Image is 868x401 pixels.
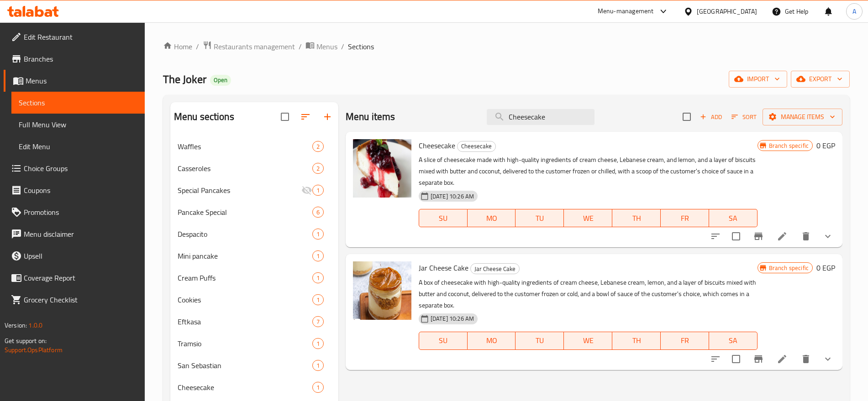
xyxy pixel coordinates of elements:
[178,382,312,393] span: Cheesecake
[616,212,657,225] span: TH
[4,289,145,311] a: Grocery Checklist
[163,69,206,89] span: The Joker
[777,354,788,365] a: Edit menu item
[568,212,609,225] span: WE
[19,141,137,152] span: Edit Menu
[699,112,723,122] span: Add
[516,332,564,350] button: TU
[470,263,520,274] div: Jar Cheese Cake
[817,225,839,247] button: show more
[519,212,560,225] span: TU
[736,73,780,85] span: import
[210,76,231,84] span: Open
[312,207,324,218] div: items
[661,209,709,227] button: FR
[709,332,758,350] button: SA
[564,332,612,350] button: WE
[765,264,812,272] span: Branch specific
[677,107,696,126] span: Select section
[4,157,145,179] a: Choice Groups
[174,110,234,124] h2: Menu sections
[697,6,757,16] div: [GEOGRAPHIC_DATA]
[312,294,324,305] div: items
[11,135,145,157] a: Edit Menu
[4,223,145,245] a: Menu disclaimer
[24,250,137,261] span: Upsell
[24,229,137,240] span: Menu disclaimer
[353,261,411,320] img: Jar Cheese Cake
[178,141,312,152] span: Waffles
[24,207,137,218] span: Promotions
[726,110,763,124] span: Sort items
[487,109,594,125] input: search
[178,250,312,261] span: Mini pancake
[4,201,145,223] a: Promotions
[178,207,312,218] span: Pancake Special
[313,274,323,282] span: 1
[696,110,726,124] button: Add
[312,163,324,174] div: items
[705,225,726,247] button: sort-choices
[468,332,516,350] button: MO
[19,97,137,108] span: Sections
[11,92,145,114] a: Sections
[312,382,324,393] div: items
[816,261,835,274] h6: 0 EGP
[312,360,324,371] div: items
[798,73,842,85] span: export
[313,208,323,217] span: 6
[178,185,301,196] span: Special Pancakes
[28,319,42,331] span: 1.0.0
[312,272,324,283] div: items
[170,289,338,311] div: Cookies1
[816,139,835,152] h6: 0 EGP
[419,277,758,311] p: A box of cheesecake with high-quality ingredients of cream cheese, Lebanese cream, lemon, and a l...
[313,296,323,304] span: 1
[295,106,316,128] span: Sort sections
[313,164,323,173] span: 2
[795,348,817,370] button: delete
[178,272,312,283] span: Cream Puffs
[423,212,464,225] span: SU
[11,114,145,135] a: Full Menu View
[713,212,754,225] span: SA
[747,225,769,247] button: Branch-specific-item
[313,186,323,195] span: 1
[419,332,468,350] button: SU
[664,212,705,225] span: FR
[4,48,145,70] a: Branches
[313,339,323,348] span: 1
[163,41,850,52] nav: breadcrumb
[4,26,145,48] a: Edit Restaurant
[5,344,63,356] a: Support.OpsPlatform
[747,348,769,370] button: Branch-specific-item
[203,41,295,52] a: Restaurants management
[178,229,312,240] div: Despacito
[468,209,516,227] button: MO
[178,338,312,349] div: Tramsio
[471,264,519,274] span: Jar Cheese Cake
[709,209,758,227] button: SA
[178,163,312,174] div: Casseroles
[26,75,137,86] span: Menus
[458,141,495,151] span: Cheesecake
[299,41,302,52] li: /
[795,225,817,247] button: delete
[5,319,27,331] span: Version:
[178,360,312,371] span: San Sebastian
[729,110,759,124] button: Sort
[275,107,295,126] span: Select all sections
[170,179,338,201] div: Special Pancakes1
[427,192,478,201] span: [DATE] 10:26 AM
[178,294,312,305] span: Cookies
[353,139,411,198] img: Cheesecake
[313,142,323,151] span: 2
[163,41,192,52] a: Home
[4,70,145,92] a: Menus
[24,163,137,174] span: Choice Groups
